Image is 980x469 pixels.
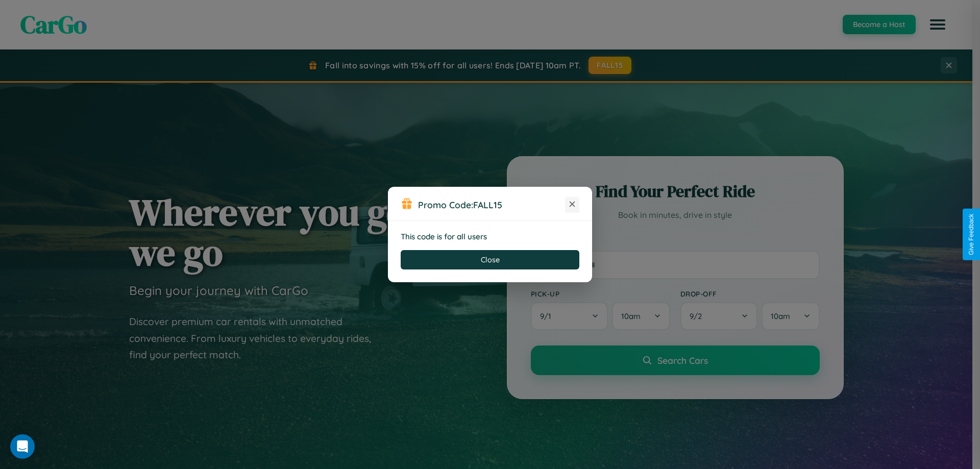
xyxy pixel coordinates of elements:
b: FALL15 [473,199,502,210]
div: Open Intercom Messenger [10,434,35,459]
div: Give Feedback [968,214,975,255]
button: Close [401,250,579,269]
h3: Promo Code: [418,199,565,210]
strong: This code is for all users [401,232,487,241]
